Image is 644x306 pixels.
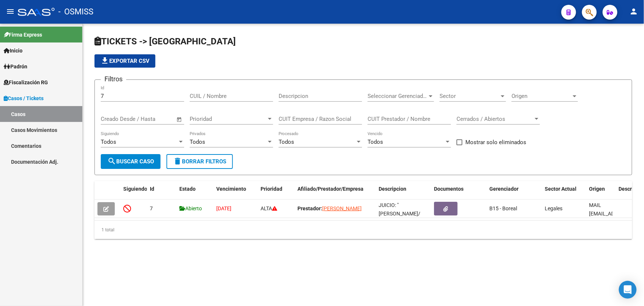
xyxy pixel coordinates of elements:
span: JUICIO: "[PERSON_NAME]/ [PERSON_NAME] s/ ALIMENTOS" - Expte. N° 9439/19. [379,202,427,242]
div: 1 total [94,221,632,239]
span: 7 [150,205,153,211]
span: Descripcion [379,186,406,192]
span: Todos [101,139,116,145]
button: Buscar Caso [101,154,161,169]
datatable-header-cell: Vencimiento [213,181,258,205]
datatable-header-cell: Descripcion [376,181,431,205]
span: Gerenciador [489,186,519,192]
span: Borrar Filtros [173,158,226,165]
datatable-header-cell: Estado [176,181,213,205]
span: Fiscalización RG [4,78,48,86]
span: Prioridad [190,116,266,122]
span: Legales [545,205,562,211]
span: Mostrar solo eliminados [465,138,526,147]
span: Cerrados / Abiertos [457,116,533,122]
span: Estado [179,186,196,192]
h3: Filtros [101,74,126,84]
mat-icon: file_download [100,56,109,65]
datatable-header-cell: Documentos [431,181,486,205]
datatable-header-cell: Siguiendo [120,181,147,205]
mat-icon: delete [173,157,182,166]
datatable-header-cell: Id [147,181,176,205]
span: Todos [279,139,294,145]
span: B15 - Boreal [489,205,517,211]
span: ALTA [261,205,277,211]
span: Id [150,186,154,192]
button: Borrar Filtros [166,154,233,169]
datatable-header-cell: Prioridad [258,181,295,205]
mat-icon: person [629,7,638,16]
mat-icon: menu [6,7,15,16]
span: MAIL [EMAIL_ADDRESS][DOMAIN_NAME] [589,202,631,225]
span: Documentos [434,186,464,192]
span: Prioridad [261,186,282,192]
span: Seleccionar Gerenciador [368,93,427,99]
div: Open Intercom Messenger [619,281,637,299]
span: - OSMISS [58,4,93,20]
span: Todos [190,139,205,145]
datatable-header-cell: Origen [586,181,616,205]
span: Abierto [179,205,202,211]
span: Buscar Caso [107,158,154,165]
span: Exportar CSV [100,58,149,64]
span: Sector Actual [545,186,576,192]
datatable-header-cell: Gerenciador [486,181,542,205]
datatable-header-cell: Sector Actual [542,181,586,205]
span: Todos [368,139,383,145]
input: Fecha fin [137,116,173,122]
mat-icon: search [107,157,116,166]
span: Siguiendo [123,186,147,192]
span: Inicio [4,47,23,55]
datatable-header-cell: Afiliado/Prestador/Empresa [295,181,376,205]
span: Vencimiento [216,186,246,192]
button: Exportar CSV [94,54,155,68]
span: [DATE] [216,205,231,211]
span: Afiliado/Prestador/Empresa [297,186,364,192]
span: Padrón [4,62,27,71]
span: TICKETS -> [GEOGRAPHIC_DATA] [94,36,236,47]
span: Origen [512,93,571,99]
span: Casos / Tickets [4,94,44,102]
button: Open calendar [175,115,184,124]
input: Fecha inicio [101,116,131,122]
span: Sector [440,93,499,99]
span: Firma Express [4,31,42,39]
strong: Prestador: [297,205,322,211]
span: [PERSON_NAME] [322,205,362,211]
span: Origen [589,186,605,192]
